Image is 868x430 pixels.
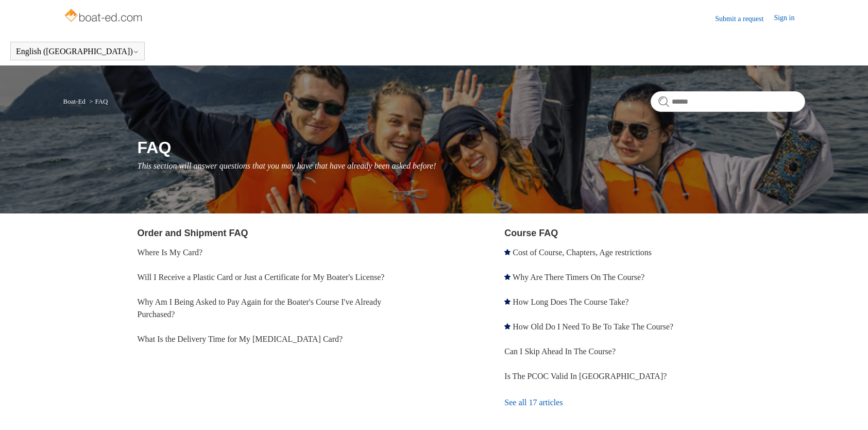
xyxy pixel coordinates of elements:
a: Where Is My Card? [138,248,203,257]
p: This section will answer questions that you may have that have already been asked before! [138,160,805,172]
a: Will I Receive a Plastic Card or Just a Certificate for My Boater's License? [138,273,385,282]
svg: Promoted article [504,249,510,255]
img: Boat-Ed Help Center home page [63,6,145,27]
a: Boat-Ed [63,97,86,105]
div: Live chat [833,395,860,422]
h1: FAQ [138,135,805,160]
li: Boat-Ed [63,97,88,105]
a: Submit a request [715,13,774,24]
a: See all 17 articles [504,389,805,417]
a: Course FAQ [504,228,558,238]
input: Search [651,91,805,112]
svg: Promoted article [504,274,510,280]
a: Sign in [774,12,805,25]
a: Is The PCOC Valid In [GEOGRAPHIC_DATA]? [504,372,667,381]
a: How Old Do I Need To Be To Take The Course? [513,322,673,331]
li: FAQ [87,97,108,105]
button: English ([GEOGRAPHIC_DATA]) [16,47,139,56]
a: Can I Skip Ahead In The Course? [504,347,616,356]
a: Why Am I Being Asked to Pay Again for the Boater's Course I've Already Purchased? [138,297,382,319]
a: How Long Does The Course Take? [513,297,628,306]
svg: Promoted article [504,323,510,329]
a: What Is the Delivery Time for My [MEDICAL_DATA] Card? [138,335,343,343]
a: Why Are There Timers On The Course? [513,273,644,282]
svg: Promoted article [504,299,510,305]
a: Order and Shipment FAQ [138,228,248,238]
a: Cost of Course, Chapters, Age restrictions [513,248,652,257]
